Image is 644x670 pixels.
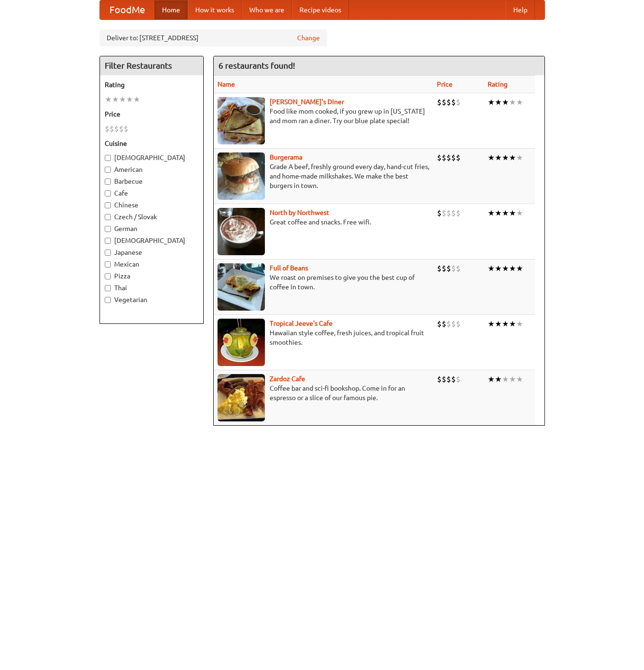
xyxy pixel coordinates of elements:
[105,248,199,257] label: Japanese
[437,80,453,88] a: Price
[297,33,320,43] a: Change
[446,319,451,329] li: $
[502,374,509,384] li: ★
[105,200,199,210] label: Chinese
[488,152,495,163] li: ★
[446,97,451,107] li: $
[509,208,516,218] li: ★
[270,375,305,383] a: Zardoz Cafe
[105,80,199,89] h5: Rating
[105,224,199,233] label: German
[442,208,446,218] li: $
[451,208,456,218] li: $
[218,374,265,421] img: zardoz.jpg
[133,94,140,105] li: ★
[495,97,502,107] li: ★
[218,152,265,200] img: burgerama.jpg
[188,0,242,19] a: How it works
[105,190,111,197] input: Cafe
[437,319,442,329] li: $
[456,97,461,107] li: $
[442,263,446,274] li: $
[218,384,429,402] p: Coffee bar and sci-fi bookshop. Come in for an espresso or a slice of our famous pie.
[218,97,265,144] img: sallys.jpg
[218,208,265,255] img: north.jpg
[100,56,203,75] h4: Filter Restaurants
[105,179,111,185] input: Barbecue
[488,97,495,107] li: ★
[488,374,495,384] li: ★
[270,209,329,216] b: North by Northwest
[112,94,119,105] li: ★
[218,162,429,190] p: Grade A beef, freshly ground every day, hand-cut fries, and home-made milkshakes. We make the bes...
[437,374,442,384] li: $
[516,319,523,329] li: ★
[509,263,516,274] li: ★
[495,208,502,218] li: ★
[502,263,509,274] li: ★
[495,319,502,329] li: ★
[105,283,199,293] label: Thai
[270,98,344,106] a: [PERSON_NAME]'s Diner
[218,319,265,366] img: jeeves.jpg
[105,153,199,162] label: [DEMOGRAPHIC_DATA]
[516,152,523,163] li: ★
[105,188,199,198] label: Cafe
[451,319,456,329] li: $
[442,374,446,384] li: $
[218,273,429,292] p: We roast on premises to give you the best cup of coffee in town.
[442,97,446,107] li: $
[446,152,451,163] li: $
[154,0,188,19] a: Home
[105,259,199,269] label: Mexican
[105,155,111,161] input: [DEMOGRAPHIC_DATA]
[446,263,451,274] li: $
[437,152,442,163] li: $
[456,263,461,274] li: $
[105,139,199,148] h5: Cuisine
[218,263,265,311] img: beans.jpg
[495,263,502,274] li: ★
[456,374,461,384] li: $
[105,250,111,256] input: Japanese
[502,319,509,329] li: ★
[242,0,292,19] a: Who we are
[509,374,516,384] li: ★
[100,0,154,19] a: FoodMe
[105,261,111,268] input: Mexican
[218,107,429,125] p: Food like mom cooked, if you grew up in [US_STATE] and mom ran a diner. Try our blue plate special!
[105,124,109,134] li: $
[105,236,199,245] label: [DEMOGRAPHIC_DATA]
[218,217,429,227] p: Great coffee and snacks. Free wifi.
[502,97,509,107] li: ★
[451,263,456,274] li: $
[105,165,199,174] label: American
[270,264,308,272] a: Full of Beans
[105,202,111,208] input: Chinese
[446,374,451,384] li: $
[270,153,302,161] b: Burgerama
[456,152,461,163] li: $
[437,97,442,107] li: $
[495,152,502,163] li: ★
[292,0,349,19] a: Recipe videos
[270,320,333,327] a: Tropical Jeeve's Cafe
[437,208,442,218] li: $
[495,374,502,384] li: ★
[451,374,456,384] li: $
[437,263,442,274] li: $
[488,80,508,88] a: Rating
[105,271,199,281] label: Pizza
[105,295,199,304] label: Vegetarian
[100,29,327,46] div: Deliver to: [STREET_ADDRESS]
[451,97,456,107] li: $
[119,94,126,105] li: ★
[105,167,111,173] input: American
[446,208,451,218] li: $
[442,152,446,163] li: $
[124,124,128,134] li: $
[509,152,516,163] li: ★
